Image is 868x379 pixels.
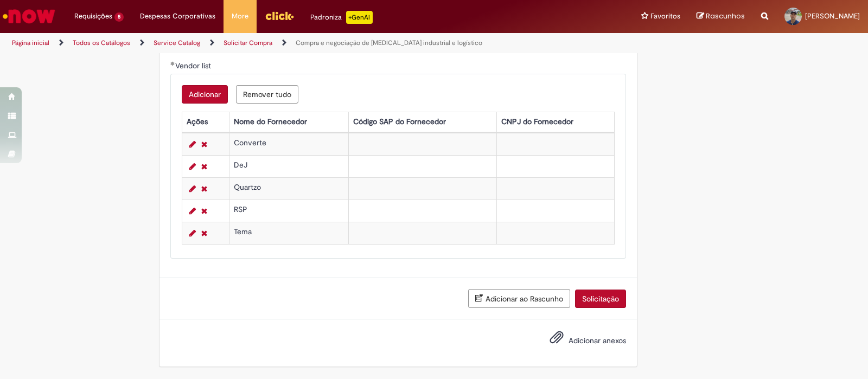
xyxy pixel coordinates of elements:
[140,11,215,22] span: Despesas Corporativas
[349,112,496,132] th: Código SAP do Fornecedor
[1,5,57,27] img: ServiceNow
[187,204,199,217] a: Editar Linha 4
[199,182,210,195] a: Remover linha 3
[229,200,348,222] td: RSP
[229,112,348,132] th: Nome do Fornecedor
[187,182,199,195] a: Editar Linha 3
[187,138,199,151] a: Editar Linha 1
[805,11,860,21] span: [PERSON_NAME]
[229,156,348,178] td: DeJ
[199,160,210,173] a: Remover linha 2
[496,112,614,132] th: CNPJ do Fornecedor
[199,227,210,240] a: Remover linha 5
[569,336,626,346] span: Adicionar anexos
[697,11,745,22] a: Rascunhos
[265,8,294,24] img: click_logo_yellow_360x200.png
[199,138,210,151] a: Remover linha 1
[8,33,571,53] ul: Trilhas de página
[296,38,482,47] a: Compra e negociação de [MEDICAL_DATA] industrial e logístico
[706,11,745,21] span: Rascunhos
[229,222,348,245] td: Tema
[575,290,626,308] button: Solicitação
[114,12,124,22] span: 5
[310,11,373,24] div: Padroniza
[182,85,228,104] button: Add a row for Vendor list
[187,160,199,173] a: Editar Linha 2
[224,38,272,47] a: Solicitar Compra
[346,11,373,24] p: +GenAi
[650,11,680,22] span: Favoritos
[73,38,130,47] a: Todos os Catálogos
[74,11,112,22] span: Requisições
[229,133,348,156] td: Converte
[199,204,210,217] a: Remover linha 4
[154,38,200,47] a: Service Catalog
[468,289,570,308] button: Adicionar ao Rascunho
[175,61,213,70] span: Vendor list
[547,327,566,352] button: Adicionar anexos
[12,38,49,47] a: Página inicial
[232,11,248,22] span: More
[229,178,348,200] td: Quartzo
[182,112,229,132] th: Ações
[236,85,298,104] button: Remove all rows for Vendor list
[187,227,199,240] a: Editar Linha 5
[170,61,175,66] span: Obrigatório Preenchido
